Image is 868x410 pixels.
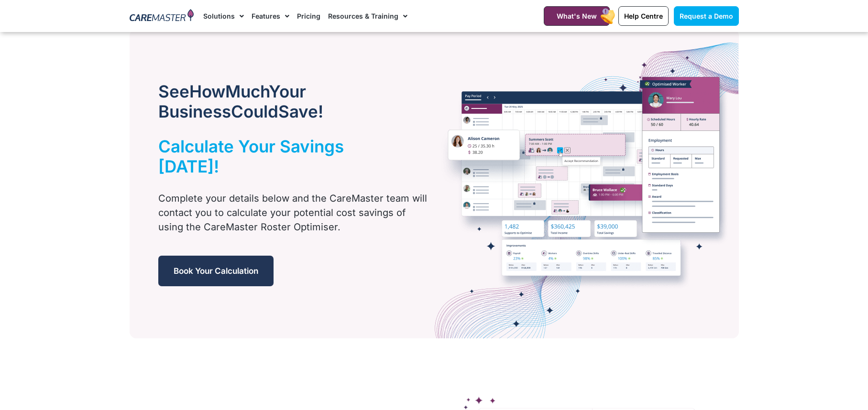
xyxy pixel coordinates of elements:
span: Business [158,101,231,121]
span: Could [231,101,278,121]
h2: Calculate Your Savings [DATE]! [158,136,404,176]
span: Help Centre [624,12,663,20]
span: Book Your Calculation [174,266,258,276]
span: Much [225,81,269,101]
span: See [158,81,189,101]
a: Book Your Calculation [158,256,274,286]
span: How [189,81,225,101]
a: What's New [544,6,610,26]
span: Save! [278,101,323,121]
span: What's New [557,12,597,20]
p: Complete your details below and the CareMaster team will contact you to calculate your potential ... [158,191,428,234]
span: Your [269,81,306,101]
a: Help Centre [618,6,669,26]
span: Request a Demo [680,12,733,20]
img: CareMaster Logo [130,9,194,23]
a: Request a Demo [674,6,739,26]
